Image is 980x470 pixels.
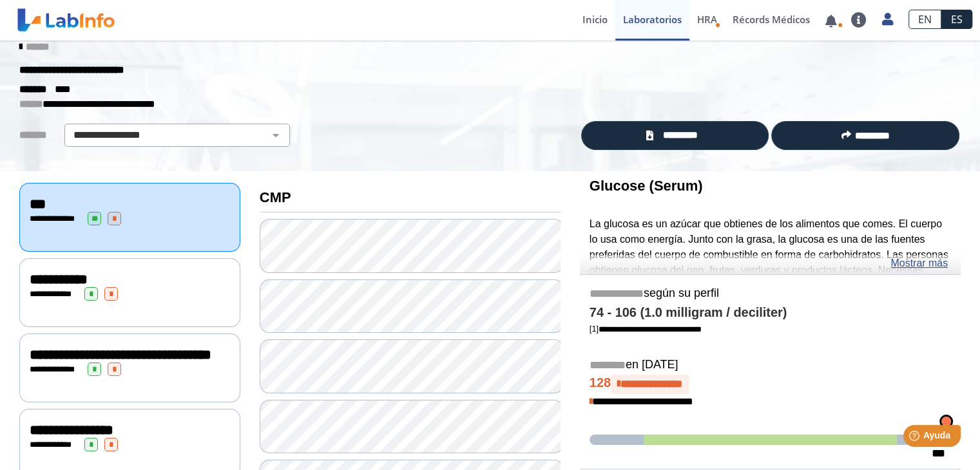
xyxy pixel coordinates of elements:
b: Glucose (Serum) [590,178,703,194]
a: EN [908,10,941,29]
h5: según su perfil [590,287,951,301]
a: ES [941,10,972,29]
b: CMP [260,189,291,205]
a: Mostrar más [890,256,948,271]
iframe: Help widget launcher [865,420,966,456]
h4: 74 - 106 (1.0 milligram / deciliter) [590,305,951,321]
p: La glucosa es un azúcar que obtienes de los alimentos que comes. El cuerpo lo usa como energía. J... [590,216,951,324]
a: [1] [590,324,702,334]
span: HRA [697,13,717,26]
h5: en [DATE] [590,358,951,373]
h4: 128 [590,375,951,394]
